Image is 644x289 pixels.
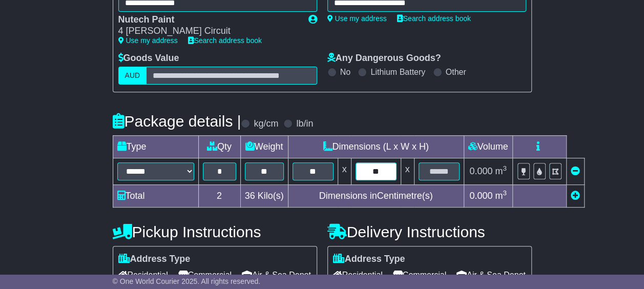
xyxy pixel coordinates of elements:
[401,158,414,184] td: x
[503,189,507,197] sup: 3
[503,164,507,172] sup: 3
[340,67,350,77] label: No
[393,267,446,283] span: Commercial
[464,135,512,158] td: Volume
[397,14,471,23] a: Search address book
[469,166,492,176] span: 0.000
[113,113,241,130] h4: Package details |
[240,135,288,158] td: Weight
[118,14,298,26] div: Nutech Paint
[198,135,240,158] td: Qty
[495,166,507,176] span: m
[370,67,425,77] label: Lithium Battery
[118,36,178,45] a: Use my address
[198,184,240,207] td: 2
[113,223,317,240] h4: Pickup Instructions
[118,53,179,64] label: Goods Value
[296,118,313,130] label: lb/in
[495,191,507,201] span: m
[245,191,255,201] span: 36
[240,184,288,207] td: Kilo(s)
[571,166,580,176] a: Remove this item
[113,135,198,158] td: Type
[242,267,311,283] span: Air & Sea Depot
[254,118,278,130] label: kg/cm
[338,158,351,184] td: x
[571,191,580,201] a: Add new item
[118,254,191,265] label: Address Type
[178,267,232,283] span: Commercial
[188,36,262,45] a: Search address book
[113,184,198,207] td: Total
[118,67,147,85] label: AUD
[333,267,383,283] span: Residential
[327,14,387,23] a: Use my address
[327,223,532,240] h4: Delivery Instructions
[118,267,168,283] span: Residential
[288,135,464,158] td: Dimensions (L x W x H)
[327,53,441,64] label: Any Dangerous Goods?
[446,67,466,77] label: Other
[456,267,526,283] span: Air & Sea Depot
[113,277,261,285] span: © One World Courier 2025. All rights reserved.
[333,254,405,265] label: Address Type
[469,191,492,201] span: 0.000
[118,26,298,37] div: 4 [PERSON_NAME] Circuit
[288,184,464,207] td: Dimensions in Centimetre(s)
